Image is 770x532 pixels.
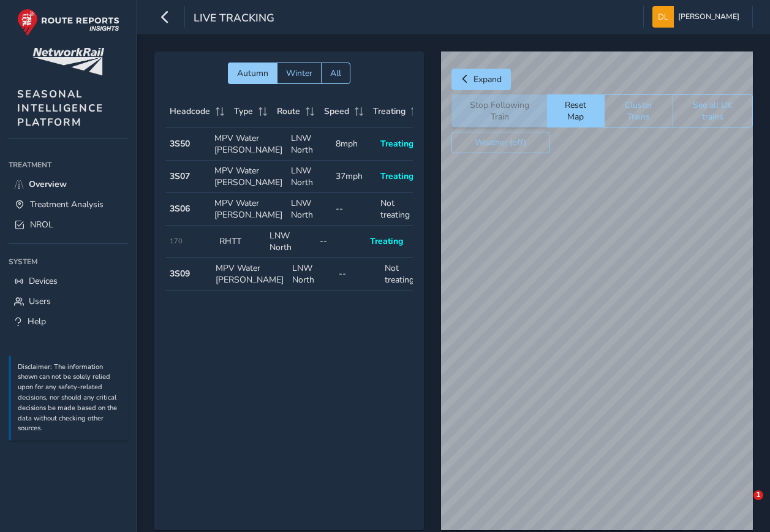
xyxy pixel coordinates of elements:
span: Treating [380,138,413,150]
td: MPV Water [PERSON_NAME] [210,161,287,193]
td: 37mph [331,161,376,193]
td: LNW North [287,161,331,193]
button: All [321,63,350,84]
span: Treating [370,235,403,247]
img: diamond-layout [652,6,674,28]
span: Route [277,105,300,117]
span: Autumn [237,67,268,79]
img: customer logo [32,48,104,75]
span: Live Tracking [194,10,274,28]
span: Speed [324,105,349,117]
td: LNW North [287,128,331,161]
strong: 3S06 [170,203,190,215]
td: Not treating [376,193,421,226]
a: Treatment Analysis [9,194,128,215]
strong: 3S09 [170,268,190,279]
strong: 3S07 [170,170,190,182]
button: [PERSON_NAME] [652,6,744,28]
span: NROL [30,219,53,230]
button: Expand [451,69,511,90]
span: Headcode [170,105,210,117]
button: Weather (off) [451,132,549,153]
span: 1 [753,490,763,500]
span: 170 [170,237,183,246]
a: Help [9,311,128,332]
span: Treatment Analysis [30,199,104,210]
td: -- [331,193,376,226]
a: Devices [9,271,128,291]
strong: 3S50 [170,138,190,150]
span: [PERSON_NAME] [678,6,739,28]
span: Treating [373,105,406,117]
td: LNW North [287,193,331,226]
a: Users [9,291,128,311]
span: Users [29,295,51,307]
p: Disclaimer: The information shown can not be solely relied upon for any safety-related decisions,... [18,362,122,435]
button: Reset Map [547,94,604,127]
iframe: Intercom live chat [728,490,758,520]
button: Winter [277,63,321,84]
span: All [330,67,341,79]
td: MPV Water [PERSON_NAME] [210,128,287,161]
button: Autumn [228,63,277,84]
img: rr logo [17,9,119,36]
button: See all UK trains [673,94,753,127]
td: LNW North [265,226,315,258]
td: MPV Water [PERSON_NAME] [210,193,287,226]
span: Winter [286,67,312,79]
span: Type [234,105,253,117]
a: Overview [9,174,128,194]
span: Help [28,316,46,327]
span: Overview [29,178,67,190]
td: LNW North [288,258,334,291]
span: Devices [29,275,58,287]
button: Cluster Trains [604,94,673,127]
td: MPV Water [PERSON_NAME] [211,258,288,291]
td: RHTT [215,226,265,258]
span: Treating [380,170,413,182]
div: System [9,253,128,271]
td: 8mph [331,128,376,161]
a: NROL [9,215,128,235]
td: -- [334,258,381,291]
td: Not treating [380,258,427,291]
div: Treatment [9,156,128,174]
span: Expand [474,74,502,85]
td: -- [315,226,366,258]
span: SEASONAL INTELLIGENCE PLATFORM [17,87,104,129]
